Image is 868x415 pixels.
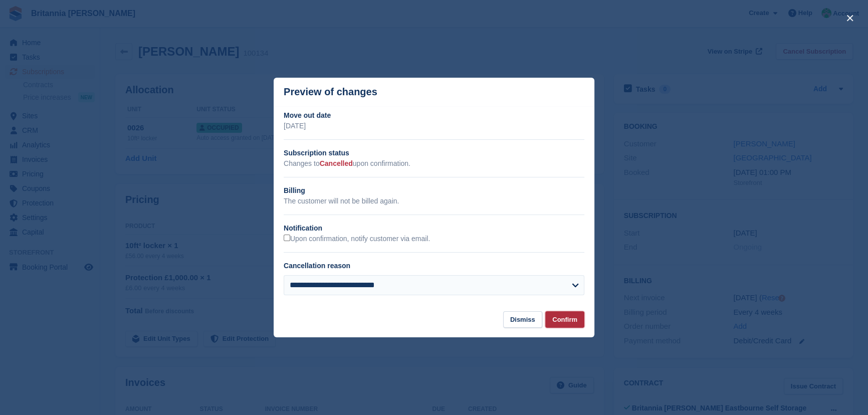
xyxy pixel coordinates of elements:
label: Cancellation reason [284,262,350,270]
label: Upon confirmation, notify customer via email. [284,235,430,244]
button: Confirm [545,311,584,328]
input: Upon confirmation, notify customer via email. [284,235,290,241]
h2: Billing [284,185,584,196]
p: The customer will not be billed again. [284,196,584,206]
button: close [842,10,858,26]
p: Preview of changes [284,86,377,98]
h2: Move out date [284,110,584,121]
h2: Subscription status [284,148,584,158]
span: Cancelled [320,159,353,167]
p: Changes to upon confirmation. [284,158,584,169]
h2: Notification [284,223,584,234]
button: Dismiss [503,311,542,328]
p: [DATE] [284,121,584,131]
